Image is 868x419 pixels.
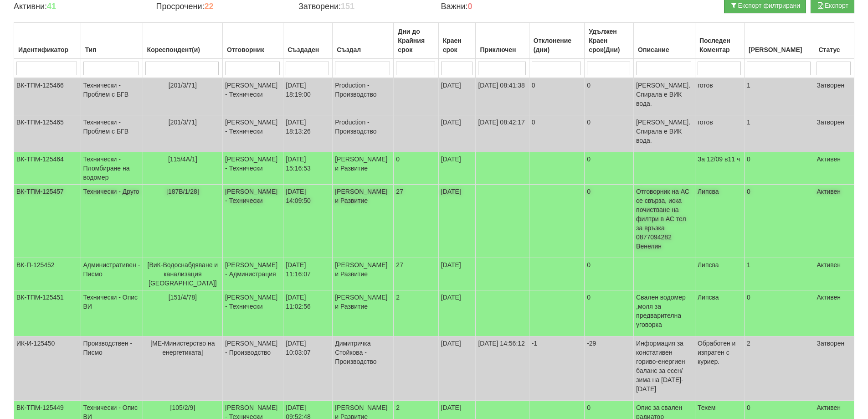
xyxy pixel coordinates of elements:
[333,23,394,59] th: Създал: No sort applied, activate to apply an ascending sort
[814,115,854,152] td: Затворен
[698,155,740,163] span: За 12/09 в11 ч
[636,187,693,251] p: Отговорник на АС се свърза, иска почистване на филтри в АС тел за връзка 0877094282 Венелин
[47,2,56,11] b: 41
[468,2,473,11] b: 0
[16,43,78,56] div: Идентификатор
[283,258,333,290] td: [DATE] 11:16:07
[636,81,693,108] p: [PERSON_NAME].Спирала е ВИК вода.
[223,336,283,401] td: [PERSON_NAME] - Производство
[283,185,333,258] td: [DATE] 14:09:50
[532,34,582,56] div: Отклонение (дни)
[148,261,218,287] span: [ВиК-Водоснабдяване и канализация [GEOGRAPHIC_DATA]]
[396,261,403,269] span: 27
[814,258,854,290] td: Активен
[170,404,195,411] span: [105/2/9]
[81,78,143,115] td: Технически - Проблем с БГВ
[476,115,529,152] td: [DATE] 08:42:17
[814,23,854,59] th: Статус: No sort applied, activate to apply an ascending sort
[283,78,333,115] td: [DATE] 18:19:00
[585,185,634,258] td: 0
[438,290,476,336] td: [DATE]
[438,23,476,59] th: Краен срок: No sort applied, activate to apply an ascending sort
[744,23,814,59] th: Брой Файлове: No sort applied, activate to apply an ascending sort
[698,261,719,269] span: Липсва
[747,43,812,56] div: [PERSON_NAME]
[698,34,742,56] div: Последен Коментар
[529,336,584,401] td: -1
[14,115,81,152] td: ВК-ТПМ-125465
[14,23,81,59] th: Идентификатор: No sort applied, activate to apply an ascending sort
[81,23,143,59] th: Тип: No sort applied, activate to apply an ascending sort
[744,336,814,401] td: 2
[396,404,400,411] span: 2
[396,294,400,301] span: 2
[814,185,854,258] td: Активен
[441,34,473,56] div: Краен срок
[817,43,852,56] div: Статус
[81,152,143,185] td: Технически - Пломбиране на водомер
[634,23,695,59] th: Описание: No sort applied, activate to apply an ascending sort
[744,115,814,152] td: 1
[81,336,143,401] td: Производствен - Писмо
[698,404,716,411] span: Техем
[698,82,713,89] span: готов
[438,152,476,185] td: [DATE]
[333,185,394,258] td: [PERSON_NAME] и Развитие
[81,115,143,152] td: Технически - Проблем с БГВ
[283,152,333,185] td: [DATE] 15:16:53
[81,258,143,290] td: Административен - Писмо
[14,2,142,11] h4: Активни:
[333,258,394,290] td: [PERSON_NAME] и Развитие
[585,23,634,59] th: Удължен Краен срок(Дни): No sort applied, activate to apply an ascending sort
[168,155,197,163] span: [115/4А/1]
[225,43,281,56] div: Отговорник
[814,336,854,401] td: Затворен
[585,290,634,336] td: 0
[333,152,394,185] td: [PERSON_NAME] и Развитие
[698,340,735,365] span: Обработен и изпратен с куриер.
[529,23,584,59] th: Отклонение (дни): No sort applied, activate to apply an ascending sort
[698,188,719,195] span: Липсва
[14,258,81,290] td: ВК-П-125452
[223,152,283,185] td: [PERSON_NAME] - Технически
[744,185,814,258] td: 0
[814,78,854,115] td: Затворен
[335,43,391,56] div: Създал
[150,340,215,356] span: [МЕ-Министерство на енергетиката]
[585,115,634,152] td: 0
[14,185,81,258] td: ВК-ТПМ-125457
[166,188,199,195] span: [187В/1/28]
[585,336,634,401] td: -29
[814,152,854,185] td: Активен
[476,336,529,401] td: [DATE] 14:56:12
[636,293,693,329] p: Свален водомер ,моля за предварителна уговорка
[636,43,693,56] div: Описание
[223,258,283,290] td: [PERSON_NAME] - Администрация
[223,185,283,258] td: [PERSON_NAME] - Технически
[529,78,584,115] td: 0
[438,78,476,115] td: [DATE]
[169,82,197,89] span: [201/3/71]
[478,43,526,56] div: Приключен
[698,119,713,126] span: готов
[814,290,854,336] td: Активен
[283,23,333,59] th: Създаден: No sort applied, activate to apply an ascending sort
[341,2,354,11] b: 151
[744,152,814,185] td: 0
[744,290,814,336] td: 0
[223,115,283,152] td: [PERSON_NAME] - Технически
[438,185,476,258] td: [DATE]
[283,290,333,336] td: [DATE] 11:02:56
[169,294,197,301] span: [151/4/78]
[587,25,631,56] div: Удължен Краен срок(Дни)
[81,290,143,336] td: Технически - Опис ВИ
[223,290,283,336] td: [PERSON_NAME] - Технически
[396,188,403,195] span: 27
[145,43,221,56] div: Кореспондент(и)
[744,78,814,115] td: 1
[83,43,140,56] div: Тип
[744,258,814,290] td: 1
[438,336,476,401] td: [DATE]
[394,23,438,59] th: Дни до Крайния срок: No sort applied, activate to apply an ascending sort
[14,336,81,401] td: ИК-И-125450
